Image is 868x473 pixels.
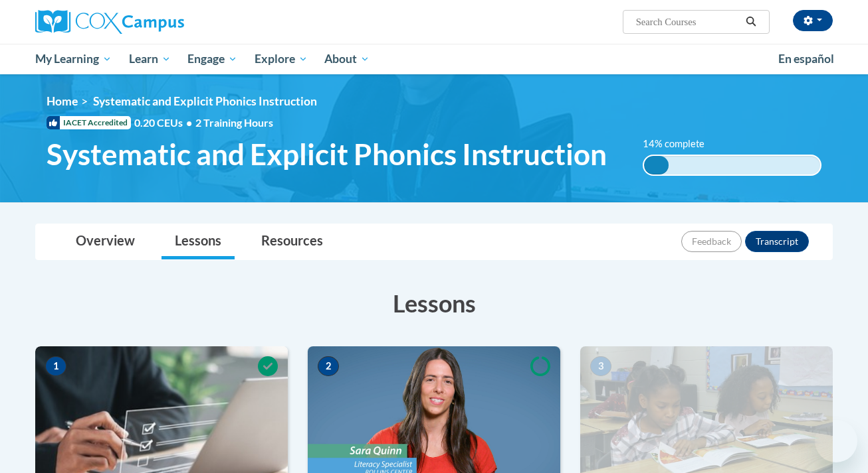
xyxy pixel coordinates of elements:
a: Resources [248,224,336,259]
span: 1 [45,356,66,376]
span: Engage [187,51,237,67]
button: Transcript [745,231,809,252]
div: 14% complete [644,156,669,174]
span: About [324,51,370,67]
a: Overview [62,224,148,259]
span: 2 [318,356,339,376]
h3: Lessons [35,287,833,320]
span: 2 Training Hours [195,116,273,129]
span: 0.20 CEUs [134,115,195,130]
button: Account Settings [793,10,833,31]
a: En español [770,45,843,73]
img: Cox Campus [35,10,184,34]
input: Search Courses [635,14,741,30]
span: • [186,116,192,129]
label: 14% complete [643,137,719,151]
a: About [316,44,379,74]
button: Search [741,14,761,30]
span: Systematic and Explicit Phonics Instruction [47,137,607,172]
span: IACET Accredited [47,116,131,129]
div: Main menu [15,44,853,74]
span: Explore [255,51,308,67]
span: Learn [129,51,171,67]
a: Home [47,94,78,108]
a: Explore [246,44,316,74]
span: My Learning [35,51,112,67]
a: My Learning [27,44,120,74]
span: En español [778,52,834,66]
span: Systematic and Explicit Phonics Instruction [93,94,317,108]
span: 3 [590,356,611,376]
a: Cox Campus [35,10,288,34]
a: Lessons [162,224,235,259]
a: Engage [179,44,246,74]
button: Feedback [681,231,742,252]
a: Learn [120,44,179,74]
iframe: Button to launch messaging window [815,420,857,462]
